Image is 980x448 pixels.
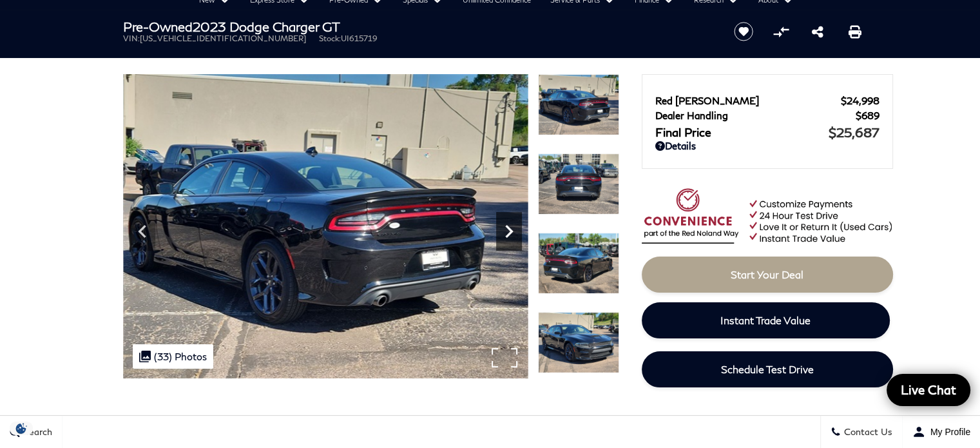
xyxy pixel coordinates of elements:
div: Previous [130,212,155,251]
span: Dealer Handling [655,110,856,121]
a: Dealer Handling $689 [655,110,879,121]
button: Save vehicle [729,21,758,42]
span: $24,998 [841,95,879,106]
button: Compare Vehicle [771,22,791,41]
img: Used 2023 Pitch Black Clearcoat Dodge GT image 11 [123,74,528,378]
span: VIN: [123,34,140,43]
a: Start Your Deal [642,257,893,293]
span: Live Chat [894,382,963,398]
span: [US_VEHICLE_IDENTIFICATION_NUMBER] [140,34,306,43]
a: Print this Pre-Owned 2023 Dodge Charger GT [849,24,861,39]
span: Contact Us [841,427,892,438]
button: Open user profile menu [903,416,980,448]
a: Red [PERSON_NAME] $24,998 [655,95,879,106]
strong: Pre-Owned [123,19,193,34]
a: Share this Pre-Owned 2023 Dodge Charger GT [812,24,823,39]
img: Used 2023 Pitch Black Clearcoat Dodge GT image 12 [538,153,619,215]
img: Used 2023 Pitch Black Clearcoat Dodge GT image 11 [538,74,619,135]
span: Start Your Deal [731,268,803,280]
span: Schedule Test Drive [721,363,814,375]
span: Instant Trade Value [720,314,811,326]
img: Opt-Out Icon [6,422,36,435]
span: UI615719 [341,34,378,43]
div: (33) Photos [133,344,213,369]
a: Final Price $25,687 [655,124,879,140]
span: Final Price [655,125,829,139]
span: Stock: [319,34,341,43]
span: Red [PERSON_NAME] [655,95,841,106]
span: $689 [856,110,879,121]
span: My Profile [925,427,970,437]
a: Schedule Test Drive [642,351,893,387]
h1: 2023 Dodge Charger GT [123,19,713,34]
div: Next [496,212,522,251]
section: Click to Open Cookie Consent Modal [6,422,36,435]
span: $25,687 [829,124,879,140]
img: Used 2023 Pitch Black Clearcoat Dodge GT image 14 [538,312,619,373]
a: Instant Trade Value [642,302,890,338]
span: Search [20,427,52,438]
img: Used 2023 Pitch Black Clearcoat Dodge GT image 13 [538,233,619,294]
a: Live Chat [887,374,970,406]
a: Details [655,140,879,151]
